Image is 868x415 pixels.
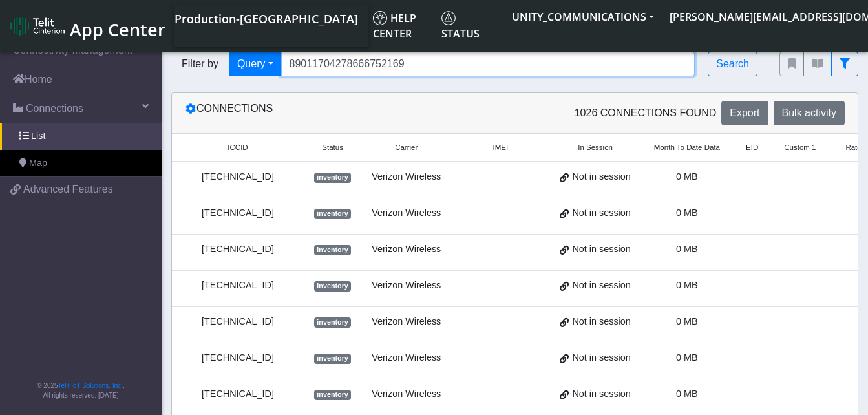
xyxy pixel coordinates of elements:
[314,354,351,364] span: inventory
[676,352,698,363] span: 0 MB
[746,142,758,153] span: EID
[441,11,456,25] img: status.svg
[322,142,343,153] span: Status
[395,142,418,153] span: Carrier
[229,52,282,76] button: Query
[436,5,504,47] a: Status
[369,206,443,220] div: Verizon Wireless
[676,388,698,399] span: 0 MB
[314,245,351,255] span: inventory
[314,390,351,400] span: inventory
[578,142,613,153] span: In Session
[369,242,443,257] div: Verizon Wireless
[676,244,698,254] span: 0 MB
[29,156,47,171] span: Map
[180,170,296,184] div: [TECHNICAL_ID]
[180,206,296,220] div: [TECHNICAL_ID]
[10,12,164,40] a: App Center
[572,279,630,293] span: Not in session
[654,142,720,153] span: Month To Date Data
[782,107,836,118] span: Bulk activity
[369,387,443,401] div: Verizon Wireless
[180,315,296,329] div: [TECHNICAL_ID]
[572,351,630,365] span: Not in session
[373,11,387,25] img: knowledge.svg
[730,107,759,118] span: Export
[572,170,630,184] span: Not in session
[676,316,698,326] span: 0 MB
[314,209,351,219] span: inventory
[281,52,695,76] input: Search...
[10,16,65,36] img: logo-telit-cinterion-gw-new.png
[23,182,113,197] span: Advanced Features
[779,52,858,76] div: fitlers menu
[180,351,296,365] div: [TECHNICAL_ID]
[369,279,443,293] div: Verizon Wireless
[180,387,296,401] div: [TECHNICAL_ID]
[314,281,351,292] span: inventory
[373,11,416,41] span: Help center
[676,171,698,182] span: 0 MB
[708,52,757,76] button: Search
[441,11,480,41] span: Status
[228,142,248,153] span: ICCID
[58,382,123,389] a: Telit IoT Solutions, Inc.
[175,11,358,27] span: Production-[GEOGRAPHIC_DATA]
[575,105,717,121] span: 1026 Connections found
[572,242,630,257] span: Not in session
[175,101,515,125] div: Connections
[572,387,630,401] span: Not in session
[314,317,351,328] span: inventory
[31,129,45,144] span: List
[721,101,768,125] button: Export
[493,142,509,153] span: IMEI
[784,142,816,153] span: Custom 1
[171,56,229,72] span: Filter by
[314,173,351,183] span: inventory
[369,351,443,365] div: Verizon Wireless
[572,206,630,220] span: Not in session
[180,242,296,257] div: [TECHNICAL_ID]
[369,170,443,184] div: Verizon Wireless
[572,315,630,329] span: Not in session
[180,279,296,293] div: [TECHNICAL_ID]
[70,17,165,41] span: App Center
[774,101,845,125] button: Bulk activity
[174,5,357,31] a: Your current platform instance
[368,5,436,47] a: Help center
[26,101,83,116] span: Connections
[369,315,443,329] div: Verizon Wireless
[676,280,698,290] span: 0 MB
[676,207,698,218] span: 0 MB
[504,5,662,28] button: UNITY_COMMUNICATIONS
